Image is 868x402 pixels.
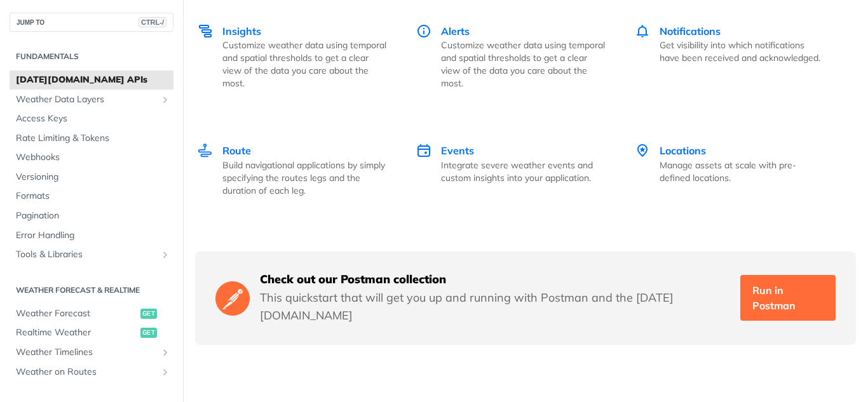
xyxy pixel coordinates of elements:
span: get [140,328,157,338]
a: Weather Data LayersShow subpages for Weather Data Layers [10,90,173,109]
img: Events [416,143,431,158]
a: Weather on RoutesShow subpages for Weather on Routes [10,363,173,382]
span: Notifications [660,25,721,37]
img: logo_orange.svg [20,20,31,30]
p: Integrate severe weather events and custom insights into your application. [441,159,607,184]
a: Rate Limiting & Tokens [10,129,173,148]
span: Weather on Routes [16,366,157,379]
a: Pagination [10,206,173,225]
a: [DATE][DOMAIN_NAME] APIs [10,70,173,90]
span: Alerts [441,25,470,37]
span: Locations [660,144,706,157]
p: Manage assets at scale with pre-defined locations. [660,159,825,184]
p: Customize weather data using temporal and spatial thresholds to get a clear view of the data you ... [441,39,607,90]
span: [DATE][DOMAIN_NAME] APIs [16,74,170,86]
img: website_grey.svg [20,33,31,43]
h5: Check out our Postman collection [260,272,730,287]
a: Webhooks [10,148,173,167]
span: Formats [16,190,170,203]
span: Weather Forecast [16,307,137,320]
span: Route [222,144,251,157]
a: Weather TimelinesShow subpages for Weather Timelines [10,343,173,362]
span: CTRL-/ [139,17,166,27]
img: tab_keywords_by_traffic_grey.svg [126,76,137,86]
img: Notifications [635,23,650,39]
span: Pagination [16,210,170,222]
div: Keywords by Traffic [140,77,214,86]
a: Versioning [10,168,173,187]
img: Locations [635,143,650,158]
div: v 4.0.25 [36,20,62,30]
p: Customize weather data using temporal and spatial thresholds to get a clear view of the data you ... [222,39,388,90]
div: Domain Overview [48,77,114,86]
img: tab_domain_overview_orange.svg [34,76,44,86]
span: Weather Data Layers [16,93,157,106]
img: Insights [198,23,213,39]
a: Error Handling [10,226,173,245]
p: Get visibility into which notifications have been received and acknowledged. [660,39,825,64]
a: Formats [10,187,173,206]
a: Events Events Integrate severe weather events and custom insights into your application. [402,116,621,224]
span: Tools & Libraries [16,248,157,261]
img: Alerts [416,23,431,39]
a: Access Keys [10,109,173,128]
h2: Fundamentals [10,51,173,62]
span: Access Keys [16,112,170,125]
h2: Weather Forecast & realtime [10,285,173,296]
span: Webhooks [16,151,170,164]
img: Route [198,143,213,158]
span: Realtime Weather [16,326,137,339]
div: Domain: [DOMAIN_NAME][DATE] [33,33,168,43]
span: Weather Timelines [16,346,157,359]
button: Show subpages for Weather Data Layers [160,95,170,105]
a: Weather Forecastget [10,304,173,323]
button: Show subpages for Weather on Routes [160,367,170,377]
span: Error Handling [16,229,170,242]
span: get [140,309,157,319]
button: JUMP TOCTRL-/ [10,13,173,32]
span: Events [441,144,474,157]
span: Versioning [16,171,170,184]
button: Show subpages for Tools & Libraries [160,250,170,260]
button: Show subpages for Weather Timelines [160,347,170,358]
a: Realtime Weatherget [10,323,173,342]
a: Route Route Build navigational applications by simply specifying the routes legs and the duration... [196,116,402,224]
a: Run in Postman [740,275,836,321]
p: This quickstart that will get you up and running with Postman and the [DATE][DOMAIN_NAME] [260,289,730,325]
p: Build navigational applications by simply specifying the routes legs and the duration of each leg. [222,159,388,197]
span: Rate Limiting & Tokens [16,132,170,145]
a: Locations Locations Manage assets at scale with pre-defined locations. [621,116,839,224]
img: Postman Logo [215,279,250,317]
a: Tools & LibrariesShow subpages for Tools & Libraries [10,245,173,264]
span: Insights [222,25,261,37]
